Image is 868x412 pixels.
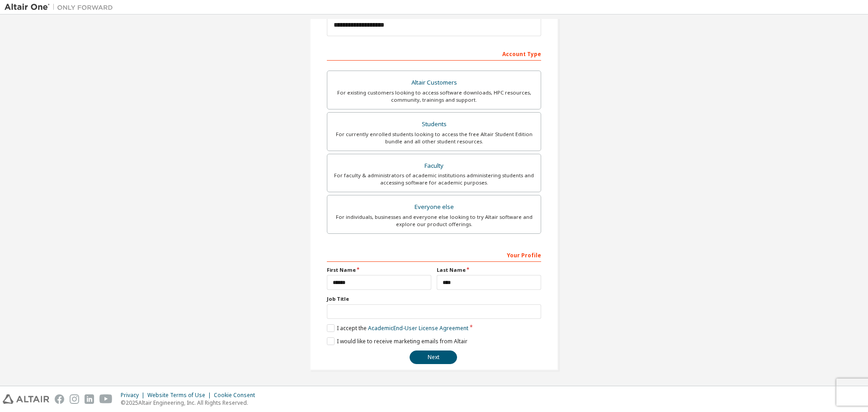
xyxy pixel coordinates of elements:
div: Privacy [121,392,147,399]
div: Students [333,118,535,131]
div: Faculty [333,160,535,172]
img: linkedin.svg [85,394,94,404]
div: For faculty & administrators of academic institutions administering students and accessing softwa... [333,172,535,186]
p: © 2025 Altair Engineering, Inc. All Rights Reserved. [121,399,260,407]
img: Altair One [5,3,118,12]
a: Academic End-User License Agreement [368,324,468,332]
div: For existing customers looking to access software downloads, HPC resources, community, trainings ... [333,89,535,104]
div: Your Profile [327,247,541,262]
div: Altair Customers [333,76,535,89]
div: Website Terms of Use [147,392,214,399]
img: altair_logo.svg [3,394,49,404]
label: I would like to receive marketing emails from Altair [327,337,467,345]
div: For currently enrolled students looking to access the free Altair Student Edition bundle and all ... [333,131,535,145]
label: Last Name [437,266,541,274]
div: For individuals, businesses and everyone else looking to try Altair software and explore our prod... [333,213,535,228]
div: Account Type [327,46,541,61]
label: First Name [327,266,431,274]
div: Everyone else [333,201,535,213]
button: Next [410,350,457,364]
label: I accept the [327,324,468,332]
img: facebook.svg [55,394,64,404]
img: instagram.svg [70,394,79,404]
div: Cookie Consent [214,392,260,399]
label: Job Title [327,295,541,303]
img: youtube.svg [99,394,113,404]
